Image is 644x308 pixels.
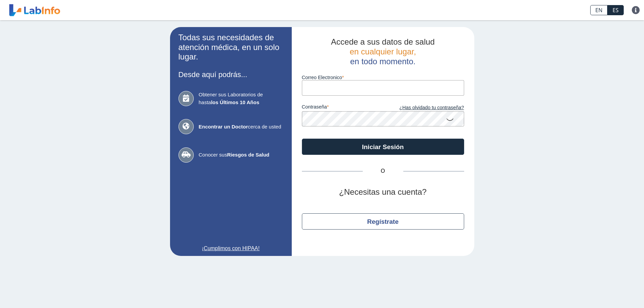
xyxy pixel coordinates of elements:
span: Conocer sus [199,151,283,159]
span: Obtener sus Laboratorios de hasta [199,91,283,106]
label: contraseña [302,104,383,112]
button: Iniciar Sesión [302,139,464,155]
button: Regístrate [302,213,464,230]
a: ES [607,5,624,15]
label: Correo Electronico [302,75,464,80]
span: en todo momento. [350,57,415,66]
b: Riesgos de Salud [227,152,269,158]
span: en cualquier lugar, [350,47,416,56]
span: O [363,167,403,175]
span: cerca de usted [199,123,283,131]
a: ¿Has olvidado tu contraseña? [383,104,464,112]
h3: Desde aquí podrás... [178,70,283,79]
a: ¡Cumplimos con HIPAA! [178,244,283,253]
h2: Todas sus necesidades de atención médica, en un solo lugar. [178,33,283,62]
a: EN [590,5,607,15]
span: Accede a sus datos de salud [331,37,435,46]
h2: ¿Necesitas una cuenta? [302,187,464,197]
b: Encontrar un Doctor [199,124,248,129]
b: los Últimos 10 Años [211,99,259,105]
